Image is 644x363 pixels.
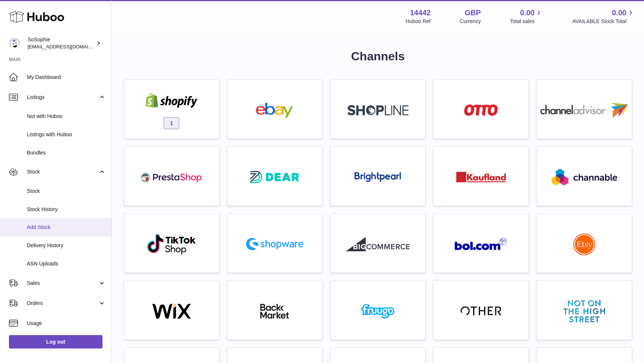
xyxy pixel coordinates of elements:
a: roseta-bigcommerce [334,217,422,269]
a: roseta-prestashop [128,150,215,202]
span: Stock [27,188,106,195]
span: 1 [164,117,179,129]
a: roseta-channel-advisor [540,83,628,135]
a: roseta-kaufland [437,150,525,202]
span: Listings [27,94,98,101]
a: roseta-otto [437,83,525,135]
span: My Dashboard [27,74,106,81]
img: roseta-shopware [243,235,306,253]
img: roseta-tiktokshop [146,233,197,255]
img: roseta-etsy [573,233,596,255]
img: roseta-bol [455,238,508,251]
strong: GBP [465,8,481,18]
a: shopify 1 [128,83,215,135]
a: fruugo [334,284,422,336]
a: Log out [9,335,102,348]
a: roseta-etsy [540,217,628,269]
span: Stock [27,168,98,175]
img: other [461,306,502,317]
span: 0.00 [520,8,535,18]
a: 0.00 AVAILABLE Stock Total [572,8,635,25]
img: roseta-kaufland [456,172,506,182]
img: roseta-shopline [347,105,408,115]
a: roseta-brightpearl [334,150,422,202]
span: AVAILABLE Stock Total [572,18,635,25]
a: wix [128,284,215,336]
img: roseta-bigcommerce [346,237,410,252]
span: Not with Huboo [27,113,106,120]
img: roseta-brightpearl [354,172,401,182]
a: roseta-tiktokshop [128,217,215,269]
a: notonthehighstreet [540,284,628,336]
span: Total sales [510,18,543,25]
img: shopify [140,93,203,108]
img: ebay [243,103,306,118]
span: Orders [27,300,98,307]
span: Bundles [27,149,106,156]
a: 0.00 Total sales [510,8,543,25]
a: roseta-dear [231,150,319,202]
a: backmarket [231,284,319,336]
div: SoSophie [28,36,95,50]
span: Listings with Huboo [27,131,106,138]
div: Currency [460,18,481,25]
a: roseta-bol [437,217,525,269]
img: wix [140,304,203,319]
strong: 14442 [410,8,431,18]
img: roseta-otto [464,104,498,116]
a: roseta-channable [540,150,628,202]
img: notonthehighstreet [563,300,605,322]
img: roseta-channel-advisor [540,103,628,118]
span: Stock History [27,206,106,213]
span: ASN Uploads [27,260,106,267]
img: info@thebigclick.co.uk [9,38,20,49]
img: fruugo [346,304,410,319]
span: Delivery History [27,242,106,249]
a: other [437,284,525,336]
a: ebay [231,83,319,135]
a: roseta-shopware [231,217,319,269]
span: Sales [27,280,98,287]
img: roseta-dear [248,169,302,185]
span: 0.00 [612,8,626,18]
h1: Channels [124,48,632,64]
img: roseta-channable [552,169,617,185]
img: backmarket [243,304,306,319]
span: Add Stock [27,224,106,231]
img: roseta-prestashop [140,170,203,185]
span: Usage [27,320,106,327]
div: Huboo Ref [406,18,431,25]
a: roseta-shopline [334,83,422,135]
span: [EMAIL_ADDRESS][DOMAIN_NAME] [28,44,110,50]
